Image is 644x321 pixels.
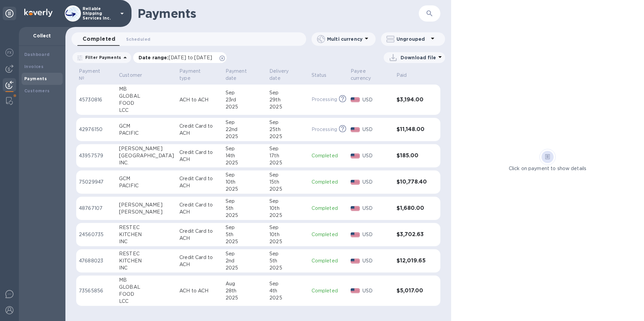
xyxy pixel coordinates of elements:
[226,152,264,159] div: 14th
[24,76,47,81] b: Payments
[312,126,337,133] p: Processing
[351,68,382,82] p: Payee currency
[179,254,220,268] p: Credit Card to ACH
[138,6,419,21] h1: Payments
[226,280,264,287] div: Aug
[226,198,264,205] div: Sep
[119,224,174,231] div: RESTEC
[79,205,114,212] p: 48767107
[269,250,306,257] div: Sep
[83,55,121,60] p: Filter Payments
[179,96,220,103] p: ACH to ACH
[351,154,360,158] img: USD
[119,257,174,264] div: KITCHEN
[397,72,416,79] span: Paid
[269,68,297,82] p: Delivery date
[83,34,115,44] span: Completed
[226,68,255,82] p: Payment date
[269,171,306,179] div: Sep
[119,264,174,271] div: INC
[79,287,114,294] p: 73565856
[179,201,220,216] p: Credit Card to ACH
[119,93,174,100] div: GLOBAL
[351,127,360,132] img: USD
[269,280,306,287] div: Sep
[226,287,264,294] div: 28th
[226,186,264,193] div: 2025
[226,224,264,231] div: Sep
[362,152,391,159] p: USD
[269,212,306,219] div: 2025
[79,96,114,103] p: 45730816
[226,133,264,140] div: 2025
[362,287,391,294] p: USD
[397,258,427,264] h3: $12,019.65
[79,126,114,133] p: 42976150
[362,257,391,264] p: USD
[269,152,306,159] div: 17th
[312,72,335,79] span: Status
[351,97,360,102] img: USD
[401,54,436,61] p: Download file
[397,153,427,159] h3: $185.00
[179,287,220,294] p: ACH to ACH
[119,182,174,189] div: PACIFIC
[79,68,105,82] p: Payment №
[83,6,116,21] p: Reliable Shipping Services Inc.
[269,186,306,193] div: 2025
[119,72,142,79] p: Customer
[24,9,53,17] img: Logo
[119,159,174,166] div: INC.
[119,298,174,305] div: LCC
[312,287,345,294] p: Completed
[79,68,114,82] span: Payment №
[119,250,174,257] div: RESTEC
[226,103,264,110] div: 2025
[226,159,264,166] div: 2025
[226,238,264,245] div: 2025
[226,171,264,179] div: Sep
[269,89,306,96] div: Sep
[226,68,264,82] span: Payment date
[312,257,345,264] p: Completed
[119,72,151,79] span: Customer
[179,149,220,163] p: Credit Card to ACH
[397,205,427,212] h3: $1,680.00
[269,159,306,166] div: 2025
[169,55,212,60] span: [DATE] to [DATE]
[269,103,306,110] div: 2025
[133,52,227,63] div: Date range:[DATE] to [DATE]
[3,7,16,20] div: Unpin categories
[312,152,345,159] p: Completed
[119,201,174,208] div: [PERSON_NAME]
[226,96,264,103] div: 23rd
[119,145,174,152] div: [PERSON_NAME]
[397,288,427,294] h3: $5,017.00
[226,231,264,238] div: 5th
[24,88,50,93] b: Customers
[79,152,114,159] p: 43957579
[126,36,150,43] span: Scheduled
[269,264,306,271] div: 2025
[269,179,306,186] div: 15th
[119,130,174,137] div: PACIFIC
[269,126,306,133] div: 25th
[269,198,306,205] div: Sep
[269,287,306,294] div: 4th
[119,152,174,159] div: [GEOGRAPHIC_DATA]
[139,54,215,61] p: Date range :
[362,205,391,212] p: USD
[269,133,306,140] div: 2025
[362,126,391,133] p: USD
[226,264,264,271] div: 2025
[362,231,391,238] p: USD
[24,32,60,39] p: Collect
[269,96,306,103] div: 29th
[119,231,174,238] div: KITCHEN
[312,231,345,238] p: Completed
[269,68,306,82] span: Delivery date
[351,206,360,211] img: USD
[312,72,327,79] p: Status
[119,238,174,245] div: INC
[226,119,264,126] div: Sep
